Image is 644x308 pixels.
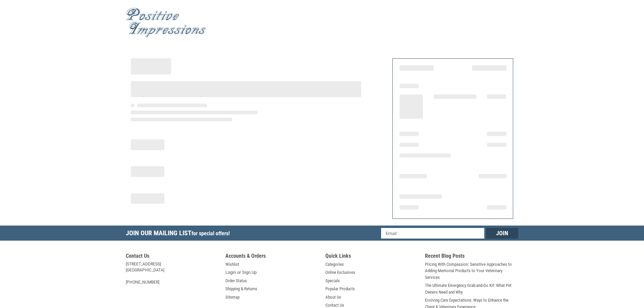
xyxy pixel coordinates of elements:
[225,253,319,261] h5: Accounts & Orders
[325,269,355,276] a: Online Exclusives
[126,261,219,285] address: [STREET_ADDRESS] [GEOGRAPHIC_DATA] [PHONE_NUMBER]
[381,228,485,239] input: Email
[126,8,206,38] img: Positive Impressions
[325,253,419,261] h5: Quick Links
[325,294,341,301] a: About Us
[192,230,230,237] span: for special offers!
[126,253,219,261] h5: Contact Us
[225,286,257,292] a: Shipping & Returns
[325,286,355,292] a: Popular Products
[325,278,340,284] a: Specials
[242,269,257,276] a: Sign Up
[233,269,245,276] span: or
[126,226,233,243] h5: Join Our Mailing List
[486,228,518,239] input: Join
[225,278,247,284] a: Order Status
[425,282,518,295] a: The Ultimate Emergency Grab-and-Go Kit: What Pet Owners Need and Why
[425,261,518,281] a: Pricing With Compassion: Sensitive Approaches to Adding Memorial Products to Your Veterinary Serv...
[225,294,239,301] a: Sitemap
[425,253,518,261] h5: Recent Blog Posts
[225,269,236,276] a: Login
[225,261,239,268] a: Wishlist
[325,261,344,268] a: Categories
